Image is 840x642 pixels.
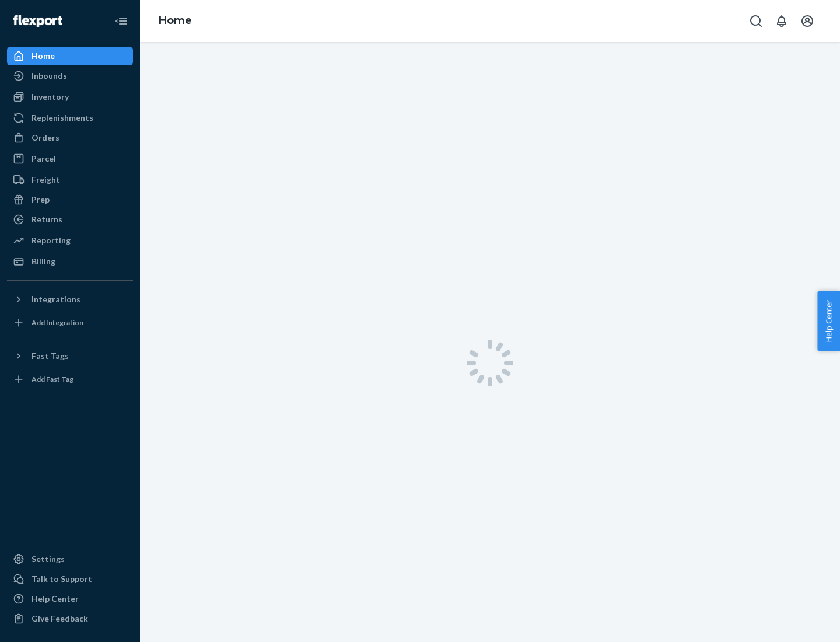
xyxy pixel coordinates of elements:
div: Freight [32,174,60,186]
div: Add Fast Tag [32,374,73,384]
div: Integrations [32,294,80,305]
div: Billing [32,256,55,267]
div: Help Center [32,593,79,605]
a: Inventory [7,88,133,106]
button: Open notifications [770,9,793,33]
div: Replenishments [32,112,93,124]
a: Freight [7,170,133,189]
ol: breadcrumbs [149,4,201,38]
a: Add Fast Tag [7,370,133,389]
a: Orders [7,128,133,147]
a: Parcel [7,149,133,168]
a: Returns [7,210,133,229]
button: Help Center [817,291,840,351]
div: Give Feedback [32,613,88,624]
div: Reporting [32,235,71,246]
a: Home [7,47,133,65]
div: Orders [32,132,60,144]
div: Parcel [32,153,56,165]
button: Fast Tags [7,347,133,365]
img: Flexport logo [13,15,62,27]
a: Settings [7,550,133,568]
button: Close Navigation [110,9,133,33]
div: Home [32,50,55,62]
div: Add Integration [32,317,83,327]
a: Home [159,14,192,27]
button: Open Search Box [744,9,768,33]
div: Returns [32,214,62,225]
a: Reporting [7,231,133,250]
div: Settings [32,553,65,565]
a: Replenishments [7,109,133,127]
a: Inbounds [7,67,133,85]
div: Fast Tags [32,350,69,362]
a: Add Integration [7,313,133,332]
div: Talk to Support [32,573,92,585]
button: Open account menu [796,9,819,33]
div: Inbounds [32,70,67,82]
a: Billing [7,252,133,271]
a: Help Center [7,589,133,608]
a: Talk to Support [7,570,133,588]
div: Prep [32,194,50,205]
button: Integrations [7,290,133,309]
button: Give Feedback [7,609,133,628]
a: Prep [7,190,133,209]
div: Inventory [32,91,69,103]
